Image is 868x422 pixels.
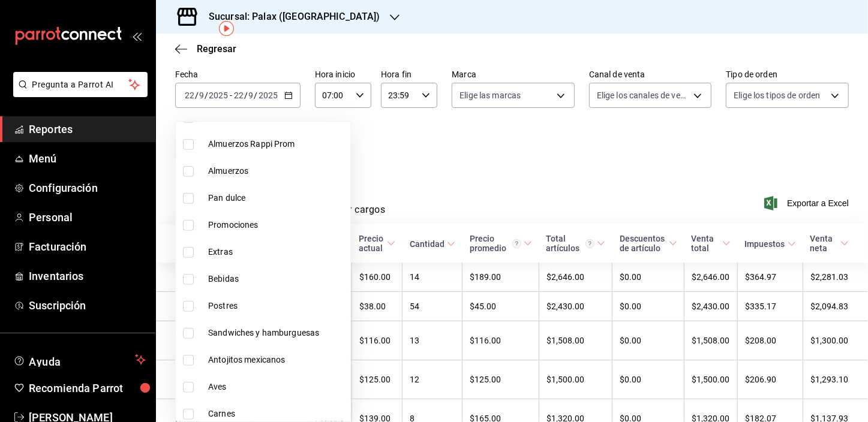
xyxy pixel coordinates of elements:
[208,165,346,177] span: Almuerzos
[208,408,346,420] span: Carnes
[219,21,234,36] img: Tooltip marker
[208,300,346,312] span: Postres
[208,381,346,393] span: Aves
[208,192,346,204] span: Pan dulce
[208,246,346,258] span: Extras
[208,219,346,231] span: Promociones
[208,327,346,339] span: Sandwiches y hamburguesas
[208,273,346,285] span: Bebidas
[208,138,346,150] span: Almuerzos Rappi Prom
[208,354,346,366] span: Antojitos mexicanos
